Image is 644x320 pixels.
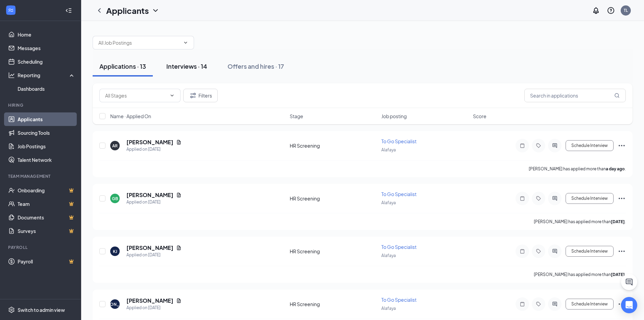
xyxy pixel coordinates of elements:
span: Job posting [381,113,407,120]
svg: Analysis [8,72,15,79]
a: PayrollCrown [18,255,75,268]
svg: Document [176,245,182,251]
span: To Go Specialist [381,191,416,197]
svg: Ellipses [618,247,626,255]
svg: ActiveChat [551,143,559,148]
svg: ChatActive [625,278,633,286]
b: a day ago [606,166,625,171]
div: Payroll [8,244,74,250]
div: HR Screening [290,142,377,149]
svg: Tag [534,143,543,148]
svg: WorkstreamLogo [7,7,14,14]
a: Applicants [18,112,75,126]
b: [DATE] [611,219,625,224]
h5: [PERSON_NAME] [126,191,173,199]
button: ChatActive [621,274,637,290]
div: AR [112,143,118,149]
svg: Note [518,249,526,254]
input: All Stages [105,92,167,99]
svg: Document [176,298,182,303]
svg: Note [518,143,526,148]
h5: [PERSON_NAME] [126,138,173,146]
svg: Tag [534,301,543,307]
a: Sourcing Tools [18,126,75,140]
input: All Job Postings [98,39,180,46]
div: Switch to admin view [18,306,65,313]
span: Alafaya [381,306,396,311]
div: Interviews · 14 [166,62,207,70]
p: [PERSON_NAME] has applied more than . [529,166,626,172]
svg: Document [176,192,182,198]
svg: ChevronLeft [95,6,103,15]
span: To Go Specialist [381,138,416,144]
a: TeamCrown [18,197,75,211]
div: HR Screening [290,301,377,307]
div: Applied on [DATE] [126,252,182,258]
span: Stage [290,113,303,120]
button: Schedule Interview [566,140,614,151]
span: To Go Specialist [381,297,416,303]
svg: ChevronDown [183,40,188,45]
input: Search in applications [524,89,626,102]
p: [PERSON_NAME] has applied more than . [534,219,626,225]
div: HR Screening [290,248,377,255]
button: Schedule Interview [566,246,614,257]
div: Offers and hires · 17 [228,62,284,70]
h5: [PERSON_NAME] [126,244,173,252]
button: Schedule Interview [566,299,614,310]
a: DocumentsCrown [18,211,75,224]
svg: QuestionInfo [607,6,615,15]
div: Hiring [8,102,74,108]
span: Alafaya [381,200,396,205]
b: [DATE] [611,272,625,277]
svg: Tag [534,196,543,201]
svg: Ellipses [618,194,626,202]
div: HR Screening [290,195,377,202]
div: Applied on [DATE] [126,199,182,206]
svg: Document [176,140,182,145]
a: Dashboards [18,82,75,95]
svg: Tag [534,249,543,254]
button: Filter Filters [183,89,218,102]
h1: Applicants [106,5,149,16]
span: Score [473,113,486,120]
a: OnboardingCrown [18,184,75,197]
svg: Ellipses [618,142,626,150]
span: Alafaya [381,253,396,258]
svg: MagnifyingGlass [614,93,620,98]
svg: ActiveChat [551,196,559,201]
span: To Go Specialist [381,244,416,250]
svg: Note [518,196,526,201]
svg: Collapse [65,7,72,14]
div: Reporting [18,72,76,79]
svg: ActiveChat [551,301,559,307]
a: SurveysCrown [18,224,75,238]
svg: Settings [8,306,15,313]
svg: ActiveChat [551,249,559,254]
a: Messages [18,41,75,55]
div: [PERSON_NAME] [98,301,133,307]
div: Applied on [DATE] [126,304,182,311]
svg: Note [518,301,526,307]
div: Applications · 13 [99,62,146,70]
a: Talent Network [18,153,75,167]
button: Schedule Interview [566,193,614,204]
p: [PERSON_NAME] has applied more than . [534,272,626,277]
span: Name · Applied On [110,113,151,120]
div: GB [112,196,118,201]
a: Home [18,28,75,41]
svg: ChevronDown [151,6,160,15]
div: Applied on [DATE] [126,146,182,153]
a: Scheduling [18,55,75,68]
div: Open Intercom Messenger [621,297,637,313]
h5: [PERSON_NAME] [126,297,173,304]
a: Job Postings [18,140,75,153]
svg: Filter [189,91,197,100]
svg: Ellipses [618,300,626,308]
svg: Notifications [592,6,600,15]
svg: ChevronDown [169,93,175,98]
div: KJ [113,249,117,254]
div: Team Management [8,173,74,179]
div: TL [624,7,628,13]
